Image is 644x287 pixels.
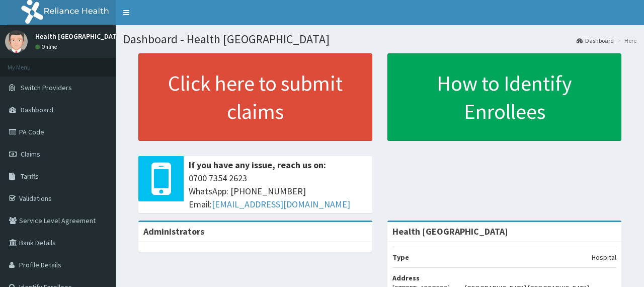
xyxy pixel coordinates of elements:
b: Address [392,273,420,282]
span: Dashboard [21,105,53,114]
strong: Health [GEOGRAPHIC_DATA] [392,226,508,237]
b: Type [392,253,409,262]
a: Click here to submit claims [138,53,372,141]
span: Tariffs [21,172,39,181]
img: User Image [5,30,28,53]
span: Switch Providers [21,83,72,92]
span: 0700 7354 2623 WhatsApp: [PHONE_NUMBER] Email: [189,172,367,210]
a: Dashboard [577,36,614,45]
p: Hospital [592,252,616,262]
b: If you have any issue, reach us on: [189,159,326,171]
a: How to Identify Enrollees [387,53,621,141]
b: Administrators [143,226,204,237]
li: Here [615,36,636,45]
a: Online [35,43,59,50]
a: [EMAIL_ADDRESS][DOMAIN_NAME] [212,198,350,210]
p: Health [GEOGRAPHIC_DATA] [35,33,123,40]
h1: Dashboard - Health [GEOGRAPHIC_DATA] [123,33,636,46]
span: Claims [21,150,40,159]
